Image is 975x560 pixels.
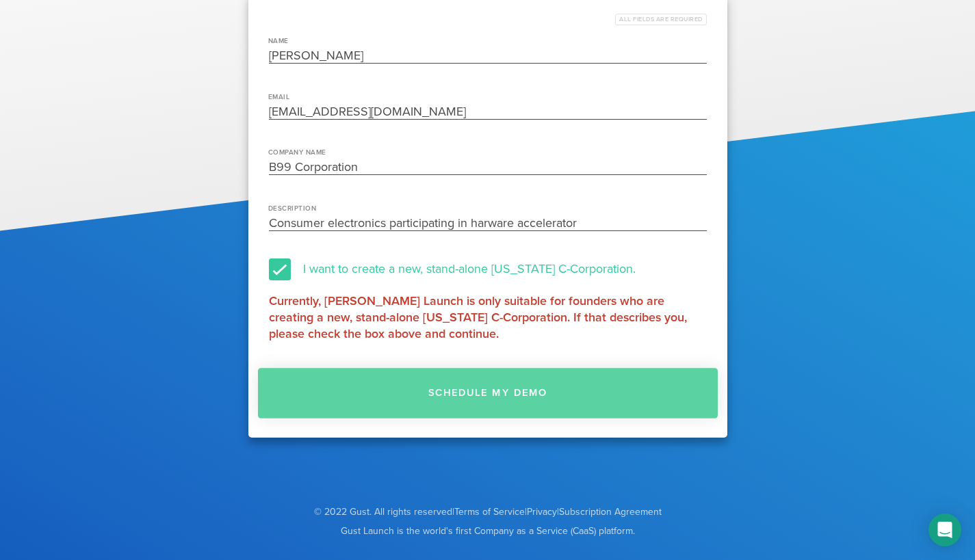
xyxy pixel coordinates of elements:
[262,492,714,551] div: | | |
[268,206,317,212] label: Description
[268,94,290,101] label: Email
[268,150,326,156] label: Company Name
[269,258,707,279] label: I want to create a new, stand-alone [US_STATE] C-Corporation.
[314,506,452,518] span: © 2022 Gust. All rights reserved
[276,525,700,537] span: Gust Launch is the world's first Company as a Service (CaaS) platform.
[527,506,557,518] a: Privacy
[559,506,662,518] a: Subscription Agreement
[258,368,718,418] button: Schedule my demo
[268,38,289,44] label: name
[454,506,525,518] a: Terms of Service
[269,293,707,342] p: Currently, [PERSON_NAME] Launch is only suitable for founders who are creating a new, stand-alone...
[928,514,961,546] div: Open Intercom Messenger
